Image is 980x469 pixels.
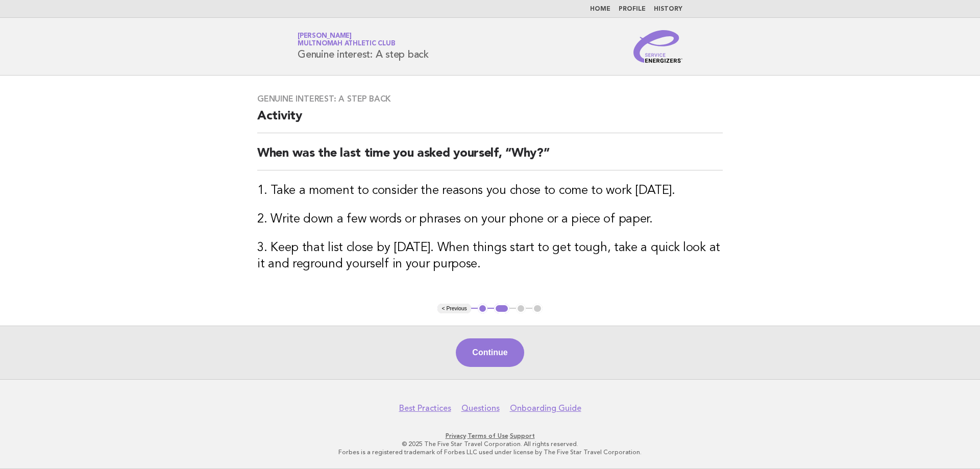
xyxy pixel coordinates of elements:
a: Terms of Use [468,432,508,439]
p: © 2025 The Five Star Travel Corporation. All rights reserved. [178,440,802,448]
h2: Activity [257,108,723,133]
h3: Genuine interest: A step back [257,94,723,104]
button: 2 [494,304,509,314]
a: Profile [619,6,646,12]
img: Service Energizers [633,30,682,63]
a: Privacy [446,432,466,439]
a: Onboarding Guide [510,403,581,413]
h3: 2. Write down a few words or phrases on your phone or a piece of paper. [257,211,723,228]
a: [PERSON_NAME]Multnomah Athletic Club [298,33,395,47]
h2: When was the last time you asked yourself, “Why?” [257,145,723,170]
a: Home [590,6,610,12]
button: Continue [456,338,524,367]
a: Best Practices [399,403,451,413]
h1: Genuine interest: A step back [298,33,429,60]
h3: 1. Take a moment to consider the reasons you chose to come to work [DATE]. [257,183,723,199]
a: History [654,6,682,12]
h3: 3. Keep that list close by [DATE]. When things start to get tough, take a quick look at it and re... [257,240,723,273]
button: < Previous [437,304,471,314]
p: Forbes is a registered trademark of Forbes LLC used under license by The Five Star Travel Corpora... [178,448,802,456]
p: · · [178,432,802,440]
a: Questions [461,403,500,413]
a: Support [510,432,535,439]
button: 1 [478,304,488,314]
span: Multnomah Athletic Club [298,41,395,47]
